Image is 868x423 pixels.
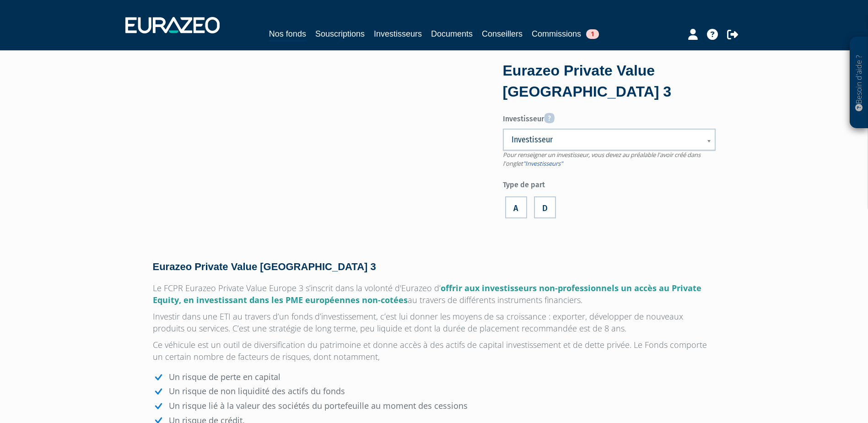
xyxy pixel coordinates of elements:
[586,29,599,39] span: 1
[523,159,563,168] a: "Investisseurs"
[153,64,476,246] iframe: YouTube video player
[534,196,556,218] label: D
[125,17,220,33] img: 1732889491-logotype_eurazeo_blanc_rvb.png
[505,196,527,218] label: A
[315,27,365,40] a: Souscriptions
[153,372,716,382] li: Un risque de perte en capital
[153,401,716,411] li: Un risque lié à la valeur des sociétés du portefeuille au moment des cessions
[153,310,716,334] p: Investir dans une ETI au travers d’un fonds d’investissement, c’est lui donner les moyens de sa c...
[153,261,716,272] h4: Eurazeo Private Value [GEOGRAPHIC_DATA] 3
[153,386,716,396] li: Un risque de non liquidité des actifs du fonds
[153,282,701,305] span: offrir aux investisseurs non-professionnels un accès au Private Equity, en investissant dans les ...
[503,177,716,190] label: Type de part
[431,27,473,40] a: Documents
[153,282,716,306] p: Le FCPR Eurazeo Private Value Europe 3 s’inscrit dans la volonté d'Eurazeo d’ au travers de diffé...
[503,109,716,125] label: Investisseur
[482,27,523,40] a: Conseillers
[503,60,716,102] div: Eurazeo Private Value [GEOGRAPHIC_DATA] 3
[374,27,422,40] a: Investisseurs
[503,151,701,168] span: Pour renseigner un investisseur, vous devez au préalable l'avoir créé dans l'onglet
[512,134,695,145] span: Investisseur
[854,42,864,124] p: Besoin d'aide ?
[269,27,306,42] a: Nos fonds
[532,27,599,40] a: Commissions1
[153,339,716,363] p: Ce véhicule est un outil de diversification du patrimoine et donne accès à des actifs de capital ...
